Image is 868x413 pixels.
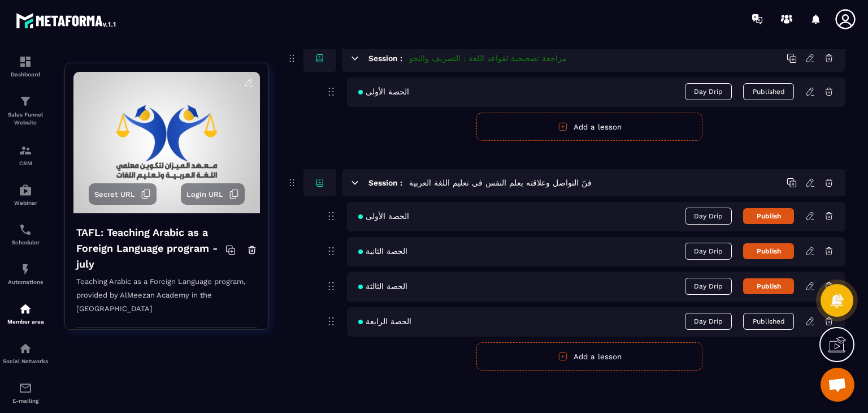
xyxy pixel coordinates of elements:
[685,313,732,330] span: Day Drip
[358,212,409,221] span: الحصة الأولى
[89,183,157,205] button: Secret URL
[3,86,48,135] a: formationformationSales Funnel Website
[3,71,48,78] p: Dashboard
[19,263,32,276] img: automations
[19,381,32,395] img: email
[358,247,407,256] span: الحصة الثانية
[3,398,48,404] p: E-mailing
[3,200,48,206] p: Webinar
[94,190,135,199] span: Secret URL
[3,358,48,364] p: Social Networks
[19,183,32,197] img: automations
[3,160,48,166] p: CRM
[368,178,402,187] h6: Session :
[3,333,48,373] a: social-networksocial-networkSocial Networks
[3,239,48,246] p: Scheduler
[19,94,32,108] img: formation
[685,208,732,225] span: Day Drip
[358,317,411,326] span: الحصة الرابعة
[743,83,794,100] button: Published
[19,223,32,236] img: scheduler
[186,190,223,199] span: Login URL
[3,135,48,175] a: formationformationCRM
[685,243,732,260] span: Day Drip
[743,243,794,259] button: Publish
[743,278,794,294] button: Publish
[476,113,702,141] button: Add a lesson
[76,225,225,272] h4: TAFL: Teaching Arabic as a Foreign Language program - july
[19,302,32,316] img: automations
[3,373,48,412] a: emailemailE-mailing
[16,10,118,31] img: logo
[73,72,260,213] img: background
[368,54,402,63] h6: Session :
[358,87,409,96] span: الحصة الأولى
[3,294,48,333] a: automationsautomationsMember area
[3,175,48,214] a: automationsautomationsWebinar
[685,278,732,295] span: Day Drip
[19,342,32,355] img: social-network
[743,208,794,224] button: Publish
[3,46,48,86] a: formationformationDashboard
[3,319,48,325] p: Member area
[3,279,48,285] p: Automations
[3,254,48,294] a: automationsautomationsAutomations
[743,313,794,330] button: Published
[409,177,592,188] h5: فنّ التواصل وعلاقته بعلم النفس في تعليم اللغة العربية
[358,282,407,291] span: الحصة الثالثة
[181,183,245,205] button: Login URL
[3,214,48,254] a: schedulerschedulerScheduler
[821,368,854,402] div: Open chat
[3,111,48,127] p: Sales Funnel Website
[19,55,32,68] img: formation
[685,83,732,100] span: Day Drip
[476,342,702,371] button: Add a lesson
[19,144,32,157] img: formation
[409,53,567,64] h5: مراجعة تصحيحية لقواعد اللغة : التصريف والنحو
[76,275,257,328] p: Teaching Arabic as a Foreign Language program, provided by AlMeezan Academy in the [GEOGRAPHIC_DATA]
